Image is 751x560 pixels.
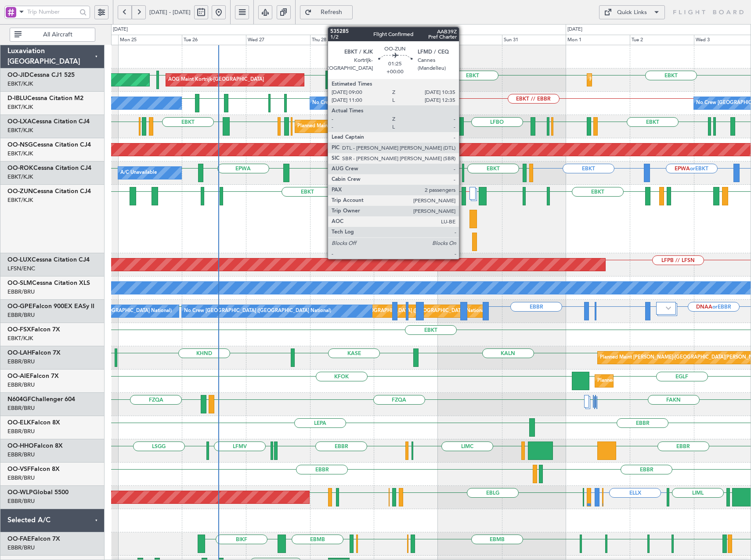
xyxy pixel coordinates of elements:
[7,373,59,379] a: OO-AIEFalcon 7X
[7,350,32,356] span: OO-LAH
[438,35,502,45] div: Sat 30
[666,306,671,310] img: arrow-gray.svg
[7,311,35,319] a: EBBR/BRU
[7,489,69,495] a: OO-WLPGlobal 5500
[7,443,34,449] span: OO-HHO
[597,374,736,388] div: Planned Maint [GEOGRAPHIC_DATA] ([GEOGRAPHIC_DATA])
[7,72,29,78] span: OO-JID
[7,118,90,125] a: OO-LXACessna Citation CJ4
[7,536,60,542] a: OO-FAEFalcon 7X
[7,142,91,148] a: OO-NSGCessna Citation CJ4
[405,166,508,179] div: Planned Maint Kortrijk-[GEOGRAPHIC_DATA]
[7,373,30,379] span: OO-AIE
[7,280,90,286] a: OO-SLMCessna Citation XLS
[7,466,60,472] a: OO-VSFFalcon 8X
[7,150,33,158] a: EBKT/KJK
[7,188,33,194] span: OO-ZUN
[184,305,331,318] div: No Crew [GEOGRAPHIC_DATA] ([GEOGRAPHIC_DATA] National)
[10,28,95,42] button: All Aircraft
[7,95,83,101] a: D-IBLUCessna Citation M2
[7,474,35,482] a: EBBR/BRU
[7,381,35,389] a: EBBR/BRU
[7,196,33,204] a: EBKT/KJK
[297,120,400,133] div: Planned Maint Kortrijk-[GEOGRAPHIC_DATA]
[374,35,438,45] div: Fri 29
[7,173,33,181] a: EBKT/KJK
[7,489,33,495] span: OO-WLP
[7,265,35,273] a: LFSN/ENC
[7,165,91,171] a: OO-ROKCessna Citation CJ4
[118,35,182,45] div: Mon 25
[7,544,35,552] a: EBBR/BRU
[7,303,32,309] span: OO-GPE
[7,188,91,194] a: OO-ZUNCessna Citation CJ4
[149,8,191,16] span: [DATE] - [DATE]
[23,32,92,38] span: All Aircraft
[395,190,497,203] div: Planned Maint Kortrijk-[GEOGRAPHIC_DATA]
[599,5,665,19] button: Quick Links
[7,288,35,296] a: EBBR/BRU
[7,103,33,111] a: EBKT/KJK
[630,35,694,45] div: Tue 2
[310,35,374,45] div: Thu 28
[300,5,353,19] button: Refresh
[7,72,75,78] a: OO-JIDCessna CJ1 525
[7,327,60,333] a: OO-FSXFalcon 7X
[113,26,128,33] div: [DATE]
[589,73,692,86] div: Planned Maint Kortrijk-[GEOGRAPHIC_DATA]
[7,327,31,333] span: OO-FSX
[7,404,35,412] a: EBBR/BRU
[7,142,33,148] span: OO-NSG
[7,165,33,171] span: OO-ROK
[7,420,60,426] a: OO-ELKFalcon 8X
[566,35,630,45] div: Mon 1
[314,9,350,15] span: Refresh
[7,358,35,366] a: EBBR/BRU
[7,280,32,286] span: OO-SLM
[617,8,647,17] div: Quick Links
[182,35,246,45] div: Tue 26
[7,427,35,435] a: EBBR/BRU
[7,126,33,134] a: EBKT/KJK
[7,80,33,88] a: EBKT/KJK
[27,5,77,18] input: Trip Number
[7,443,63,449] a: OO-HHOFalcon 8X
[7,257,32,263] span: OO-LUX
[7,420,31,426] span: OO-ELK
[246,35,310,45] div: Wed 27
[7,451,35,459] a: EBBR/BRU
[7,497,35,505] a: EBBR/BRU
[502,35,566,45] div: Sun 31
[168,73,264,86] div: AOG Maint Kortrijk-[GEOGRAPHIC_DATA]
[7,536,31,542] span: OO-FAE
[7,303,94,309] a: OO-GPEFalcon 900EX EASy II
[7,350,61,356] a: OO-LAHFalcon 7X
[7,334,33,342] a: EBKT/KJK
[7,95,27,101] span: D-IBLU
[567,26,582,33] div: [DATE]
[7,396,31,402] span: N604GF
[7,257,90,263] a: OO-LUXCessna Citation CJ4
[120,166,157,179] div: A/C Unavailable
[7,118,32,125] span: OO-LXA
[7,396,75,402] a: N604GFChallenger 604
[7,466,31,472] span: OO-VSF
[312,97,403,110] div: No Crew Kortrijk-[GEOGRAPHIC_DATA]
